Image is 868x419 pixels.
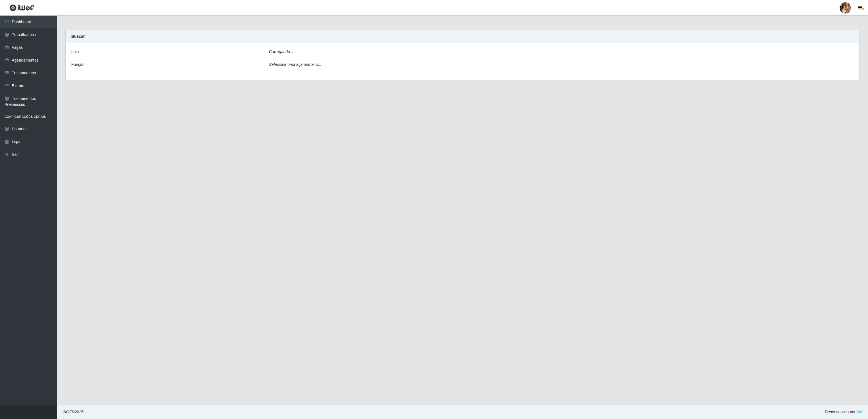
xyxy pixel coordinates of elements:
[269,62,321,67] i: Selecione uma loja primeiro...
[71,34,85,39] strong: Buscar
[71,62,85,68] label: Função
[71,49,79,55] label: Loja
[61,410,72,414] span: IWOF
[825,409,863,415] span: Desenvolvido por
[856,410,863,414] a: iWof
[61,409,85,415] span: © 2025 .
[9,4,35,11] img: CoreUI Logo
[269,49,293,54] i: Carregando...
